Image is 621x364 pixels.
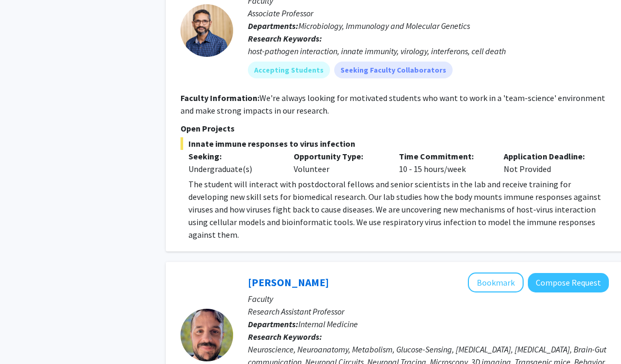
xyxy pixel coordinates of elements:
[8,317,45,356] iframe: Chat
[294,150,383,163] p: Opportunity Type:
[286,150,391,175] div: Volunteer
[248,7,609,19] p: Associate Professor
[248,21,298,31] b: Departments:
[248,276,329,289] a: [PERSON_NAME]
[248,331,322,342] b: Research Keywords:
[181,93,605,116] fg-read-more: We're always looking for motivated students who want to work in a 'team-science' environment and ...
[248,305,609,318] p: Research Assistant Professor
[248,292,609,305] p: Faculty
[248,62,330,78] mat-chip: Accepting Students
[248,33,322,44] b: Research Keywords:
[298,319,358,329] span: Internal Medicine
[181,122,609,135] p: Open Projects
[391,150,496,175] div: 10 - 15 hours/week
[399,150,488,163] p: Time Commitment:
[528,273,609,292] button: Compose Request to Ioannis Papazoglou
[334,62,453,78] mat-chip: Seeking Faculty Collaborators
[504,150,593,163] p: Application Deadline:
[248,45,609,57] div: host-pathogen interaction, innate immunity, virology, interferons, cell death
[188,178,609,241] p: The student will interact with postdoctoral fellows and senior scientists in the lab and receive ...
[181,137,609,150] span: Innate immune responses to virus infection
[188,163,278,175] div: Undergraduate(s)
[188,150,278,163] p: Seeking:
[468,272,524,292] button: Add Ioannis Papazoglou to Bookmarks
[298,21,470,31] span: Microbiology, Immunology and Molecular Genetics
[496,150,601,175] div: Not Provided
[248,319,298,329] b: Departments:
[181,93,259,103] b: Faculty Information:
